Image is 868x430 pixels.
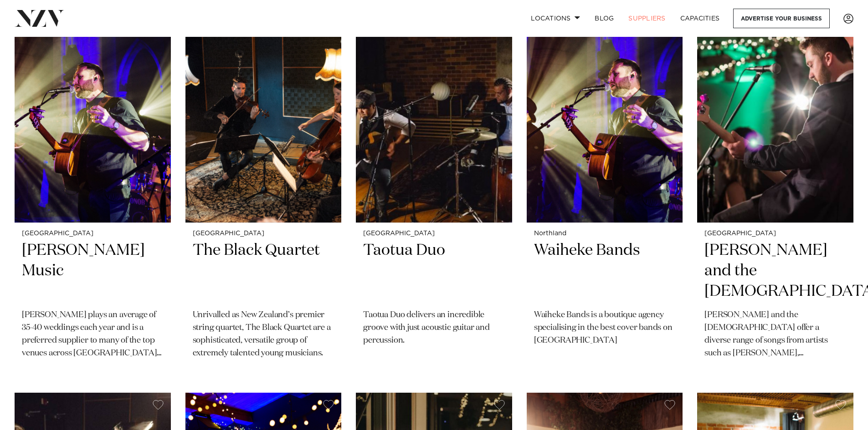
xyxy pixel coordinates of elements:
[524,9,587,28] a: Locations
[15,14,171,378] a: [GEOGRAPHIC_DATA] [PERSON_NAME] Music [PERSON_NAME] plays an average of 35-40 weddings each year ...
[356,14,512,378] a: [GEOGRAPHIC_DATA] Taotua Duo Taotua Duo delivers an incredible groove with just acoustic guitar a...
[621,9,673,28] a: SUPPLIERS
[534,309,676,347] p: Waiheke Bands is a boutique agency specialising in the best cover bands on [GEOGRAPHIC_DATA]
[527,14,683,378] a: Northland Waiheke Bands Waiheke Bands is a boutique agency specialising in the best cover bands o...
[15,10,64,26] img: nzv-logo.png
[733,9,830,28] a: Advertise your business
[704,240,846,302] h2: [PERSON_NAME] and the [DEMOGRAPHIC_DATA]
[185,14,342,378] a: [GEOGRAPHIC_DATA] The Black Quartet Unrivalled as New Zealand’s premier string quartet, The Black...
[534,240,676,302] h2: Waiheke Bands
[22,240,164,302] h2: [PERSON_NAME] Music
[673,9,727,28] a: Capacities
[193,309,334,360] p: Unrivalled as New Zealand’s premier string quartet, The Black Quartet are a sophisticated, versat...
[363,309,505,347] p: Taotua Duo delivers an incredible groove with just acoustic guitar and percussion.
[534,230,676,237] small: Northland
[22,230,164,237] small: [GEOGRAPHIC_DATA]
[697,14,853,378] a: [GEOGRAPHIC_DATA] [PERSON_NAME] and the [DEMOGRAPHIC_DATA] [PERSON_NAME] and the [DEMOGRAPHIC_DAT...
[704,309,846,360] p: [PERSON_NAME] and the [DEMOGRAPHIC_DATA] offer a diverse range of songs from artists such as [PER...
[193,240,334,302] h2: The Black Quartet
[22,309,164,360] p: [PERSON_NAME] plays an average of 35-40 weddings each year and is a preferred supplier to many of...
[704,230,846,237] small: [GEOGRAPHIC_DATA]
[363,230,505,237] small: [GEOGRAPHIC_DATA]
[587,9,621,28] a: BLOG
[193,230,334,237] small: [GEOGRAPHIC_DATA]
[363,240,505,302] h2: Taotua Duo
